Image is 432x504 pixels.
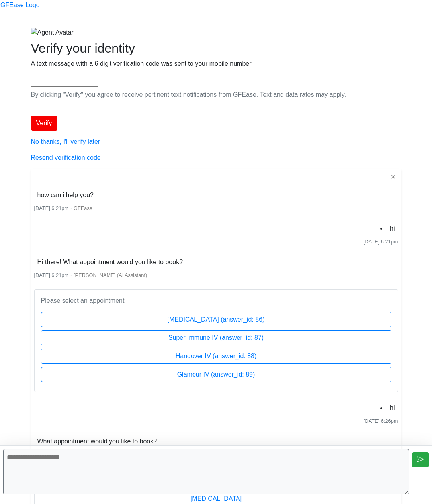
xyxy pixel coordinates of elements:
button: ✕ [388,172,398,182]
li: hi [387,402,398,414]
a: Resend verification code [31,154,101,161]
small: ・ [34,272,147,278]
small: ・ [34,205,92,211]
span: [PERSON_NAME] (AI Assistant) [74,272,147,278]
button: Glamour IV (answer_id: 89) [41,367,391,382]
p: A text message with a 6 digit verification code was sent to your mobile number. [31,59,401,69]
h2: Verify your identity [31,41,401,56]
button: Hangover IV (answer_id: 88) [41,349,391,364]
button: Verify [31,116,57,131]
span: [DATE] 6:21pm [34,205,69,211]
a: No thanks, I'll verify later [31,138,100,145]
li: Hi there! What appointment would you like to book? [34,256,186,269]
li: how can i help you? [34,189,97,202]
span: GFEase [74,205,92,211]
span: [DATE] 6:26pm [364,418,398,424]
p: Please select an appointment [41,296,391,306]
img: Agent Avatar [31,28,74,37]
li: What appointment would you like to book? [34,435,160,448]
span: [DATE] 6:21pm [364,239,398,245]
button: Super Immune IV (answer_id: 87) [41,330,391,345]
li: hi [387,222,398,235]
button: [MEDICAL_DATA] (answer_id: 86) [41,312,391,327]
p: By clicking "Verify" you agree to receive pertinent text notifications from GFEase. Text and data... [31,90,401,100]
span: [DATE] 6:21pm [34,272,69,278]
